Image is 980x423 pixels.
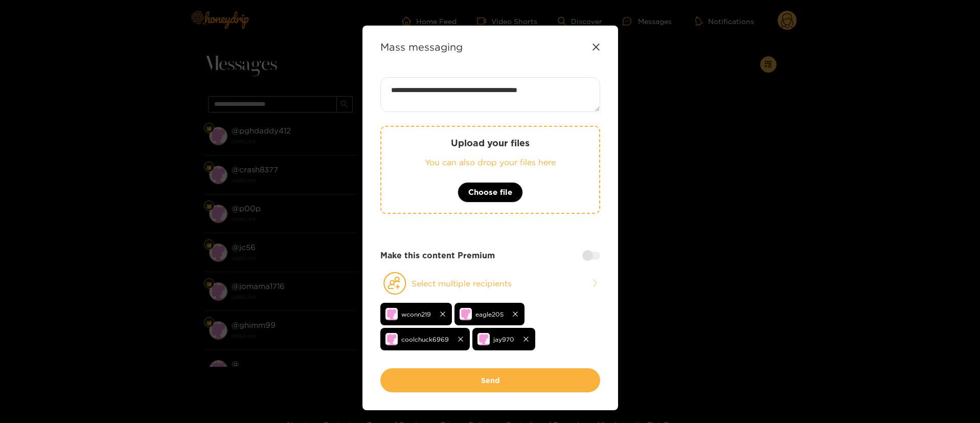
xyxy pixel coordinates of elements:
[401,308,431,320] span: wconn219
[380,41,463,53] strong: Mass messaging
[477,333,490,345] img: no-avatar.png
[493,333,514,345] span: jay970
[402,157,579,168] p: You can also drop your files here
[458,182,523,203] button: Choose file
[385,333,398,345] img: no-avatar.png
[380,250,495,261] strong: Make this content Premium
[380,272,600,295] button: Select multiple recipients
[380,368,600,392] button: Send
[460,308,472,320] img: no-avatar.png
[402,137,579,149] p: Upload your files
[475,308,504,320] span: eagle205
[401,333,449,345] span: coolchuck6969
[385,308,398,320] img: no-avatar.png
[468,186,512,198] span: Choose file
